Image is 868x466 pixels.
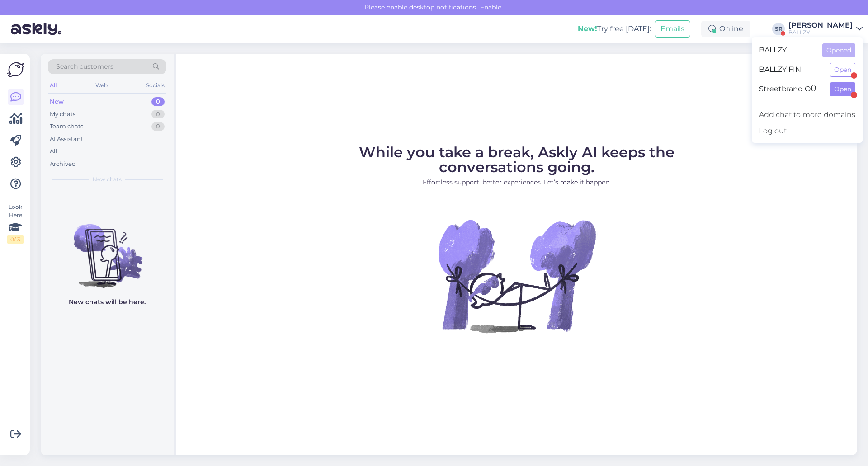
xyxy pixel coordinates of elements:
div: BALLZY [788,29,853,36]
img: No Chat active [435,194,598,357]
span: Search customers [56,62,113,71]
div: Web [94,80,109,91]
div: Team chats [50,122,83,131]
div: Log out [752,123,863,139]
a: Add chat to more domains [752,107,863,123]
img: No chats [41,208,174,289]
div: AI Assistant [50,135,83,144]
div: 0 / 3 [7,235,24,244]
div: 0 [151,110,165,119]
div: Try free [DATE]: [578,24,651,34]
div: 0 [151,97,165,106]
div: Socials [144,80,166,91]
p: Effortless support, better experiences. Let’s make it happen. [318,178,716,187]
div: My chats [50,110,75,119]
a: [PERSON_NAME]BALLZY [788,22,863,36]
p: New chats will be here. [69,297,146,307]
span: BALLZY [759,43,815,57]
button: Open [830,63,855,77]
div: [PERSON_NAME] [788,22,853,29]
div: All [48,80,58,91]
span: While you take a break, Askly AI keeps the conversations going. [359,143,675,176]
div: Archived [50,160,76,169]
div: SR [772,23,785,35]
button: Opened [822,43,855,57]
img: Askly Logo [7,61,24,78]
b: New! [578,24,597,33]
div: All [50,147,57,156]
div: New [50,97,64,106]
div: Look Here [7,203,24,244]
span: Enable [477,3,504,11]
button: Open [830,82,855,96]
span: BALLZY FIN [759,63,823,77]
span: New chats [93,175,122,184]
div: Online [701,21,750,37]
div: 0 [151,122,165,131]
span: Streetbrand OÜ [759,82,823,96]
button: Emails [655,20,690,38]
